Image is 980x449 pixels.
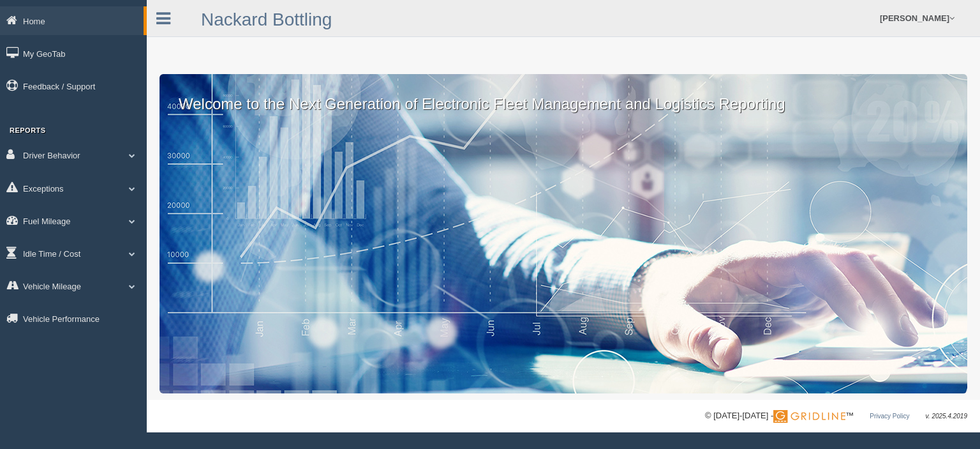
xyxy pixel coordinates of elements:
img: Gridline [773,410,845,423]
div: © [DATE]-[DATE] - ™ [705,409,967,423]
a: Nackard Bottling [201,10,332,29]
p: Welcome to the Next Generation of Electronic Fleet Management and Logistics Reporting [160,74,967,115]
span: v. 2025.4.2019 [926,413,967,420]
a: Privacy Policy [870,413,909,420]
